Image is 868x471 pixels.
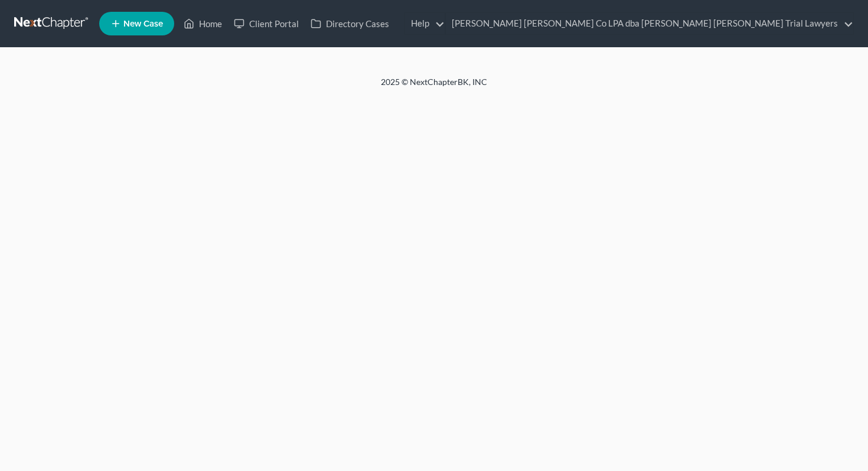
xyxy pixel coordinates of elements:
a: Help [405,13,445,34]
a: Home [178,13,228,34]
a: [PERSON_NAME] [PERSON_NAME] Co LPA dba [PERSON_NAME] [PERSON_NAME] Trial Lawyers [446,13,853,34]
a: Client Portal [228,13,305,34]
a: Directory Cases [305,13,395,34]
div: 2025 © NextChapterBK, INC [97,76,771,97]
new-legal-case-button: New Case [99,12,174,35]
